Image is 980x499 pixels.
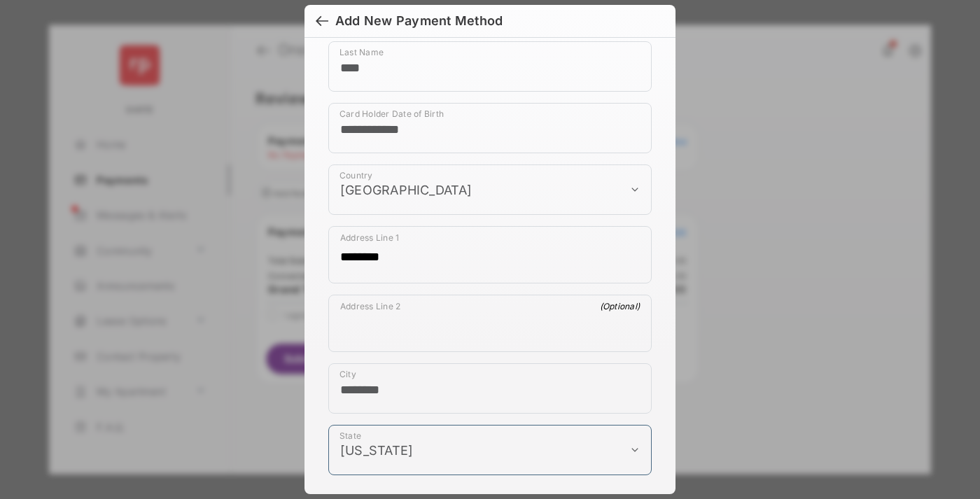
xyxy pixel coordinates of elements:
[328,226,652,283] div: payment_method_screening[postal_addresses][addressLine1]
[328,363,652,414] div: payment_method_screening[postal_addresses][locality]
[328,295,652,352] div: payment_method_screening[postal_addresses][addressLine2]
[328,425,652,475] div: payment_method_screening[postal_addresses][administrativeArea]
[328,164,652,215] div: payment_method_screening[postal_addresses][country]
[335,13,503,29] div: Add New Payment Method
